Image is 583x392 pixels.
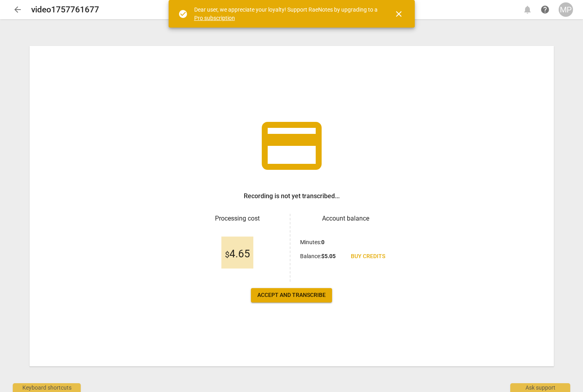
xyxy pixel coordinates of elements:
[244,191,340,201] h3: Recording is not yet transcribed...
[257,291,326,299] span: Accept and transcribe
[559,2,573,17] button: MP
[510,383,570,392] div: Ask support
[300,252,336,261] p: Balance :
[394,9,404,19] span: close
[31,5,99,15] h2: video1757761677
[300,238,324,247] p: Minutes :
[538,2,552,17] a: Help
[344,249,392,264] a: Buy credits
[251,288,332,302] button: Accept and transcribe
[225,248,250,260] span: 4.65
[225,250,229,259] span: $
[540,5,550,14] span: help
[194,6,380,22] div: Dear user, we appreciate your loyalty! Support RaeNotes by upgrading to a
[389,4,408,24] button: Close
[13,5,22,14] span: arrow_back
[192,214,283,223] h3: Processing cost
[13,383,81,392] div: Keyboard shortcuts
[300,214,392,223] h3: Account balance
[351,253,385,261] span: Buy credits
[321,239,324,245] b: 0
[194,15,235,21] a: Pro subscription
[256,110,328,182] span: credit_card
[321,253,336,259] b: $ 5.05
[178,9,188,19] span: check_circle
